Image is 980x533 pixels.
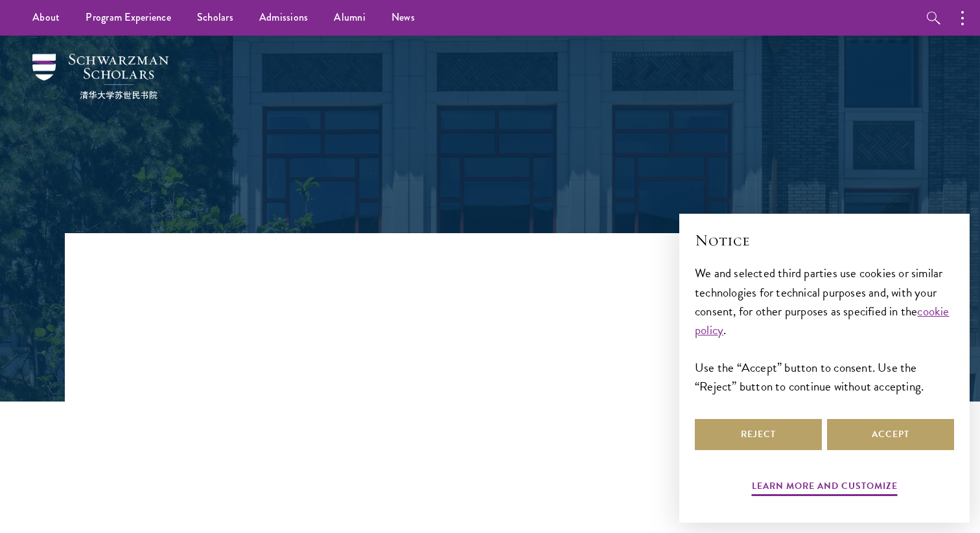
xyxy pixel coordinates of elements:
[695,419,822,450] button: Reject
[827,419,954,450] button: Accept
[695,229,954,251] h2: Notice
[695,302,950,339] a: cookie policy
[32,54,169,99] img: Schwarzman Scholars
[752,478,898,498] button: Learn more and customize
[695,264,954,395] div: We and selected third parties use cookies or similar technologies for technical purposes and, wit...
